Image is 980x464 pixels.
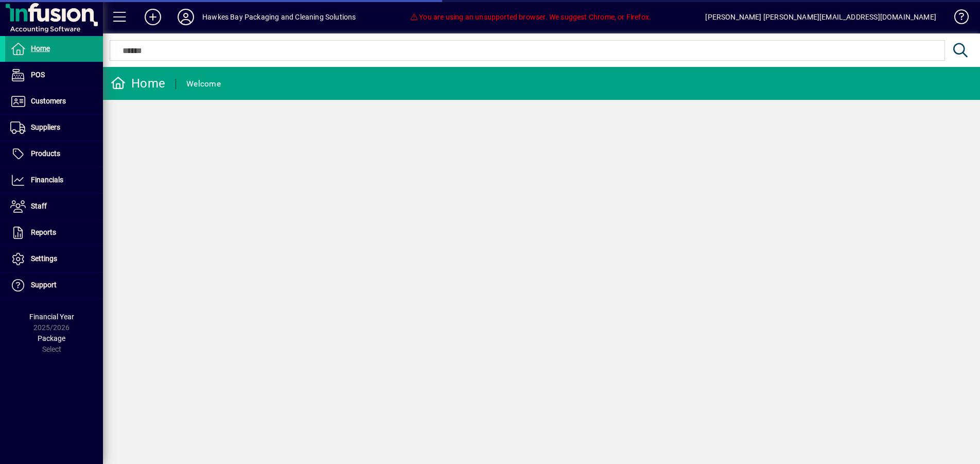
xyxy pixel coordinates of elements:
[111,75,165,92] div: Home
[410,13,651,21] span: You are using an unsupported browser. We suggest Chrome, or Firefox.
[31,44,50,53] span: Home
[31,281,57,289] span: Support
[31,202,47,210] span: Staff
[5,62,103,88] a: POS
[31,97,66,105] span: Customers
[31,176,63,184] span: Financials
[202,9,356,25] div: Hawkes Bay Packaging and Cleaning Solutions
[947,2,967,36] a: Knowledge Base
[31,71,45,79] span: POS
[5,194,103,219] a: Staff
[5,141,103,167] a: Products
[136,8,169,26] button: Add
[38,334,65,342] span: Package
[5,167,103,193] a: Financials
[5,272,103,298] a: Support
[31,228,56,236] span: Reports
[5,115,103,141] a: Suppliers
[31,123,60,131] span: Suppliers
[31,149,60,158] span: Products
[186,76,221,92] div: Welcome
[705,9,936,25] div: [PERSON_NAME] [PERSON_NAME][EMAIL_ADDRESS][DOMAIN_NAME]
[5,89,103,114] a: Customers
[31,254,57,263] span: Settings
[169,8,202,26] button: Profile
[29,313,74,321] span: Financial Year
[5,246,103,272] a: Settings
[5,220,103,246] a: Reports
